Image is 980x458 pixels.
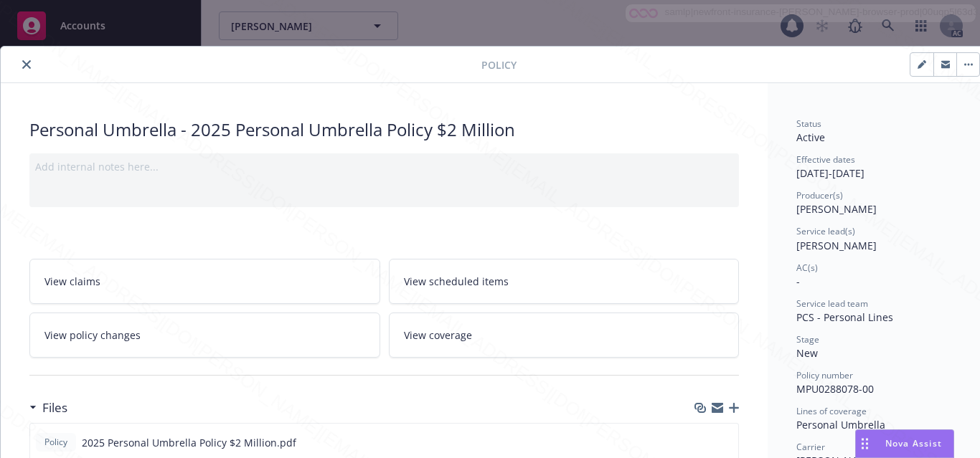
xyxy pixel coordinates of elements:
[82,435,296,450] span: 2025 Personal Umbrella Policy $2 Million.pdf
[796,441,825,453] span: Carrier
[796,275,800,288] span: -
[720,435,732,450] button: preview file
[389,313,740,358] a: View coverage
[856,430,874,457] div: Drag to move
[796,202,877,216] span: [PERSON_NAME]
[35,159,733,174] div: Add internal notes here...
[796,333,819,345] span: Stage
[796,405,867,417] span: Lines of coverage
[796,118,821,130] span: Status
[796,297,868,310] span: Service lead team
[697,435,708,450] button: download file
[44,274,100,289] span: View claims
[796,153,957,181] div: [DATE] - [DATE]
[885,437,942,449] span: Nova Assist
[796,153,855,166] span: Effective dates
[29,399,67,417] div: Files
[29,118,739,142] div: Personal Umbrella - 2025 Personal Umbrella Policy $2 Million
[796,189,843,201] span: Producer(s)
[29,313,380,358] a: View policy changes
[796,369,853,381] span: Policy number
[42,399,67,417] h3: Files
[796,239,877,252] span: [PERSON_NAME]
[796,310,893,324] span: PCS - Personal Lines
[42,436,70,449] span: Policy
[44,328,141,343] span: View policy changes
[796,418,885,431] span: Personal Umbrella
[481,57,517,72] span: Policy
[18,56,35,73] button: close
[796,130,825,144] span: Active
[796,225,855,237] span: Service lead(s)
[404,274,509,289] span: View scheduled items
[796,262,818,274] span: AC(s)
[796,382,874,396] span: MPU0288078-00
[796,346,818,360] span: New
[29,259,380,304] a: View claims
[389,259,740,304] a: View scheduled items
[855,429,954,458] button: Nova Assist
[404,328,472,343] span: View coverage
